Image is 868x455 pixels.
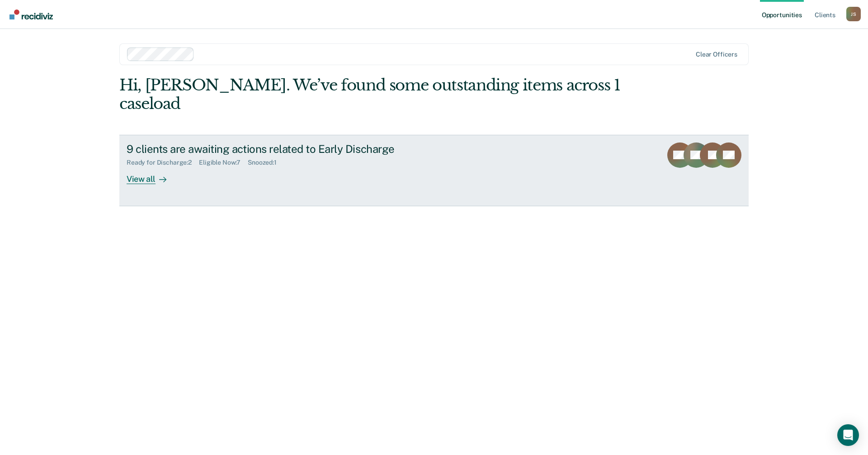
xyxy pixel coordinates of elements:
[119,135,749,206] a: 9 clients are awaiting actions related to Early DischargeReady for Discharge:2Eligible Now:7Snooz...
[199,159,248,166] div: Eligible Now : 7
[127,166,177,184] div: View all
[119,76,623,113] div: Hi, [PERSON_NAME]. We’ve found some outstanding items across 1 caseload
[696,51,737,58] div: Clear officers
[837,424,859,446] div: Open Intercom Messenger
[846,7,861,21] button: Profile dropdown button
[248,159,284,166] div: Snoozed : 1
[127,142,444,156] div: 9 clients are awaiting actions related to Early Discharge
[846,7,861,21] div: J S
[9,9,53,19] img: Recidiviz
[127,159,199,166] div: Ready for Discharge : 2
